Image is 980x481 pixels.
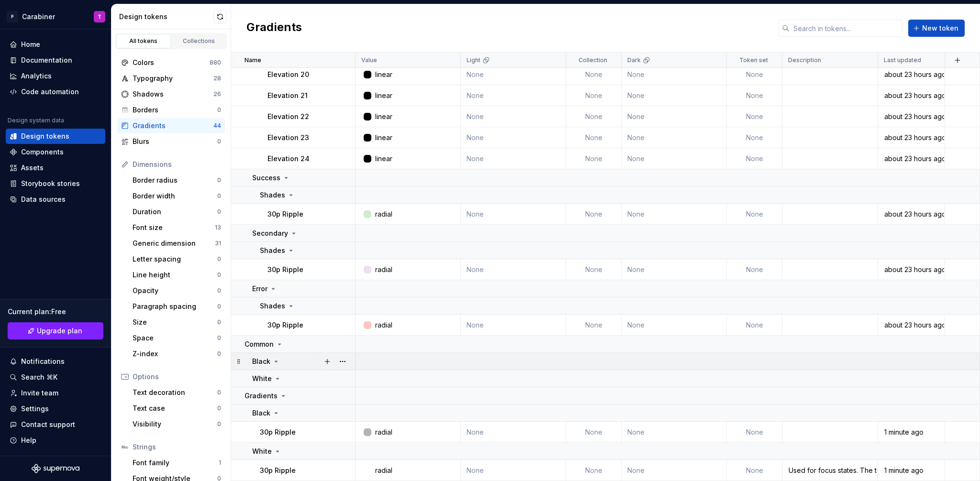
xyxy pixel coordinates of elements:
[6,401,105,416] a: Settings
[6,129,105,144] a: Design tokens
[375,133,392,142] div: linear
[217,287,221,295] div: 0
[6,144,105,160] a: Components
[566,148,622,169] td: None
[461,422,566,443] td: None
[117,55,225,70] a: Colors880
[879,265,944,274] div: about 23 hours ago
[133,137,217,146] div: Blurs
[622,85,727,106] td: None
[219,459,221,467] div: 1
[8,322,103,339] a: Upgrade plan
[133,270,217,280] div: Line height
[120,37,167,45] div: All tokens
[133,121,213,131] div: Gradients
[260,190,285,200] p: Shades
[566,259,622,280] td: None
[739,56,768,64] p: Token set
[6,68,105,84] a: Analytics
[129,188,225,204] a: Border width0
[727,315,782,336] td: None
[879,427,944,437] div: 1 minute ago
[21,420,75,429] div: Contact support
[260,246,285,255] p: Shades
[2,6,109,27] button: PCarabinerT
[210,59,221,66] div: 880
[217,138,221,145] div: 0
[879,320,944,330] div: about 23 hours ago
[267,133,309,142] p: Elevation 23
[260,427,296,437] p: 30p Ripple
[217,176,221,184] div: 0
[6,385,105,401] a: Invite team
[21,71,52,81] div: Analytics
[133,223,215,232] div: Font size
[461,460,566,481] td: None
[566,315,622,336] td: None
[217,255,221,263] div: 0
[884,56,921,64] p: Last updated
[727,64,782,85] td: None
[461,204,566,225] td: None
[6,433,105,448] button: Help
[215,224,221,231] div: 13
[213,122,221,130] div: 44
[252,408,270,418] p: Black
[133,175,217,185] div: Border radius
[727,422,782,443] td: None
[267,91,308,100] p: Elevation 21
[213,75,221,82] div: 28
[461,106,566,127] td: None
[129,267,225,283] a: Line height0
[215,240,221,247] div: 31
[129,299,225,314] a: Paragraph spacing0
[217,208,221,216] div: 0
[217,271,221,279] div: 0
[133,160,221,169] div: Dimensions
[129,330,225,346] a: Space0
[727,259,782,280] td: None
[252,447,272,456] p: White
[566,460,622,481] td: None
[879,154,944,164] div: about 23 hours ago
[117,118,225,133] a: Gradients44
[133,372,221,382] div: Options
[129,385,225,400] a: Text decoration0
[566,422,622,443] td: None
[790,20,902,37] input: Search in tokens...
[21,179,80,188] div: Storybook stories
[7,11,18,22] div: P
[217,334,221,342] div: 0
[217,404,221,412] div: 0
[727,106,782,127] td: None
[217,192,221,200] div: 0
[21,195,66,204] div: Data sources
[133,302,217,311] div: Paragraph spacing
[21,55,72,65] div: Documentation
[129,416,225,432] a: Visibility0
[21,40,40,49] div: Home
[727,460,782,481] td: None
[133,74,213,83] div: Typography
[461,64,566,85] td: None
[252,229,288,238] p: Secondary
[566,127,622,148] td: None
[6,370,105,385] button: Search ⌘K
[375,265,392,274] div: radial
[8,117,64,124] div: Design system data
[21,147,64,157] div: Components
[727,204,782,225] td: None
[133,89,213,99] div: Shadows
[260,466,296,475] p: 30p Ripple
[133,349,217,359] div: Z-index
[217,106,221,114] div: 0
[129,401,225,416] a: Text case0
[129,315,225,330] a: Size0
[879,91,944,100] div: about 23 hours ago
[727,127,782,148] td: None
[375,209,392,219] div: radial
[32,464,79,473] a: Supernova Logo
[98,13,101,21] div: T
[133,388,217,397] div: Text decoration
[6,192,105,207] a: Data sources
